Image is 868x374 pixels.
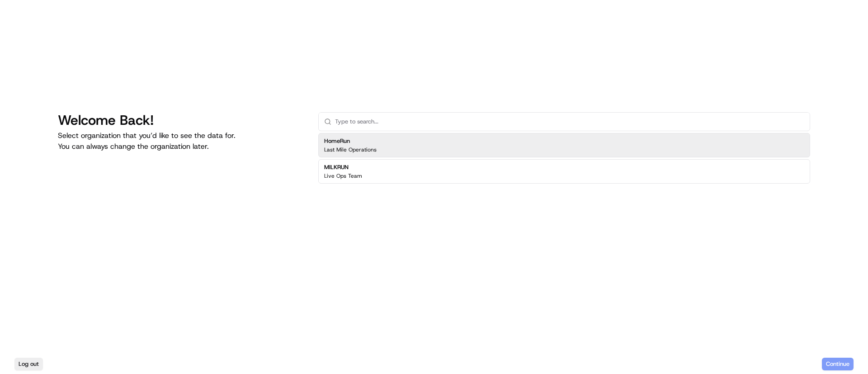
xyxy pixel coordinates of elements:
[318,131,810,185] div: Suggestions
[324,172,362,180] p: Live Ops Team
[324,163,362,171] h2: MILKRUN
[324,146,377,153] p: Last Mile Operations
[14,358,43,370] button: Log out
[324,137,377,145] h2: HomeRun
[335,113,804,131] input: Type to search...
[58,130,304,152] p: Select organization that you’d like to see the data for. You can always change the organization l...
[58,112,304,128] h1: Welcome Back!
